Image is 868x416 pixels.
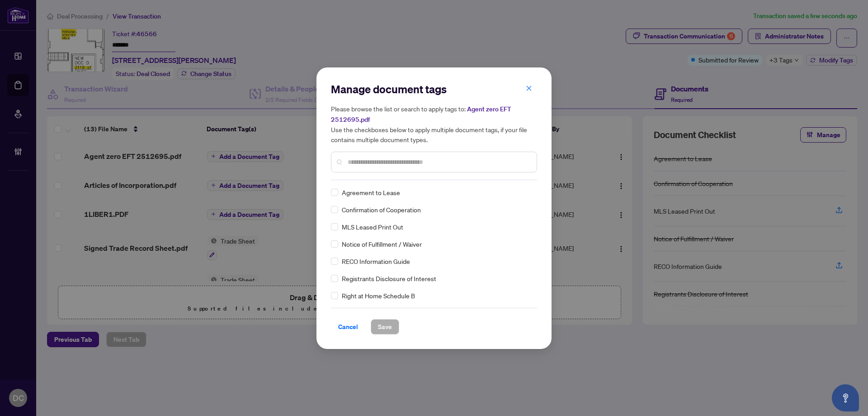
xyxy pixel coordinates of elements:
h2: Manage document tags [331,82,537,96]
span: Agreement to Lease [342,187,400,197]
button: Open asap [832,384,859,411]
span: Cancel [338,320,358,334]
h5: Please browse the list or search to apply tags to: Use the checkboxes below to apply multiple doc... [331,104,537,144]
span: Right at Home Schedule B [342,291,415,301]
span: RECO Information Guide [342,256,410,266]
button: Save [371,319,399,335]
span: Notice of Fulfillment / Waiver [342,239,422,249]
span: close [526,85,532,91]
span: MLS Leased Print Out [342,222,403,232]
span: Registrants Disclosure of Interest [342,273,436,283]
button: Cancel [331,319,365,335]
span: Confirmation of Cooperation [342,205,421,215]
span: Agent zero EFT 2512695.pdf [331,105,511,124]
